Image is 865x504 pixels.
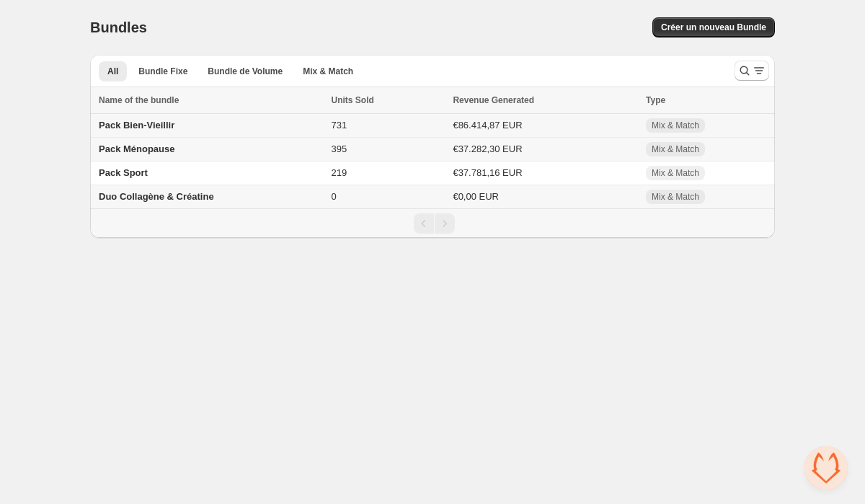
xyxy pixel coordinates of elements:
span: €37.781,16 EUR [453,167,522,178]
span: Mix & Match [652,143,699,155]
span: Créer un nouveau Bundle [661,22,766,33]
span: €37.282,30 EUR [453,143,522,154]
span: All [107,66,118,77]
a: Ouvrir le chat [804,446,848,490]
span: Pack Ménopause [99,143,175,154]
span: Bundle de Volume [208,66,283,77]
span: Units Sold [332,93,374,107]
span: Bundle Fixe [138,66,187,77]
span: 219 [332,167,347,178]
span: 395 [332,143,347,154]
div: Name of the bundle [99,93,323,107]
span: Duo Collagène & Créatine [99,191,214,202]
button: Créer un nouveau Bundle [652,17,775,37]
span: Pack Sport [99,167,148,178]
button: Search and filter results [735,61,769,81]
button: Units Sold [332,93,389,107]
span: €86.414,87 EUR [453,120,522,131]
span: Pack Bien-Vieillir [99,120,174,131]
h1: Bundles [90,19,147,36]
span: €0,00 EUR [453,191,499,202]
span: Mix & Match [652,167,699,179]
nav: Pagination [90,208,775,238]
button: Revenue Generated [453,93,549,107]
span: Revenue Generated [453,93,534,107]
span: 731 [332,120,347,131]
div: Type [646,93,766,107]
span: Mix & Match [303,66,353,77]
span: Mix & Match [652,120,699,131]
span: 0 [332,191,337,202]
span: Mix & Match [652,191,699,203]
